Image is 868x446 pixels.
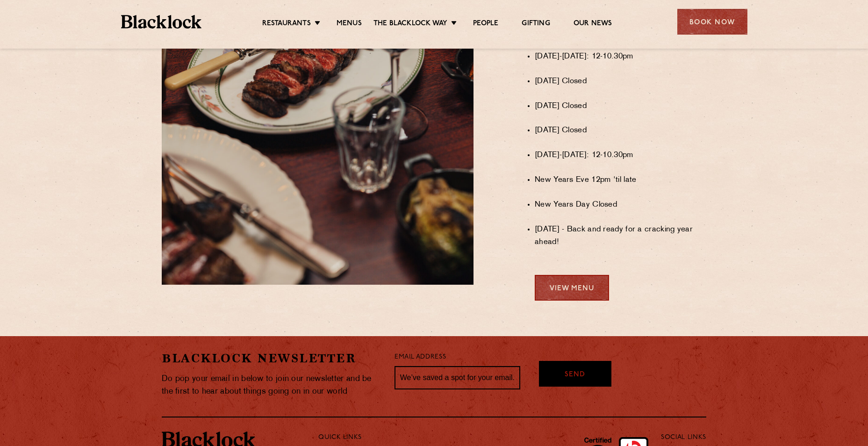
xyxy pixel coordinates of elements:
img: BL_Textured_Logo-footer-cropped.svg [121,15,202,29]
li: [DATE] Closed [535,124,706,137]
div: Book Now [677,9,747,35]
li: [DATE] Closed [535,100,706,113]
a: Our News [574,19,612,29]
p: Social Links [661,432,706,444]
a: View Menu [535,275,609,301]
li: [DATE]-[DATE]: 12-10.30pm [535,149,706,162]
a: Menus [337,19,362,29]
a: People [473,19,498,29]
li: New Years Eve 12pm 'til late [535,174,706,187]
a: Gifting [522,19,550,29]
a: Restaurants [262,19,311,29]
li: [DATE]-[DATE]: 12-10.30pm [535,50,706,63]
li: [DATE] Closed [535,75,706,88]
label: Email Address [395,352,446,363]
input: We’ve saved a spot for your email... [395,366,520,389]
h2: Blacklock Newsletter [162,350,380,367]
p: Quick Links [318,432,630,444]
a: The Blacklock Way [373,19,447,29]
li: New Years Day Closed [535,199,706,211]
p: Do pop your email in below to join our newsletter and be the first to hear about things going on ... [162,373,380,398]
li: [DATE] - Back and ready for a cracking year ahead! [535,223,706,249]
span: Send [565,370,585,381]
